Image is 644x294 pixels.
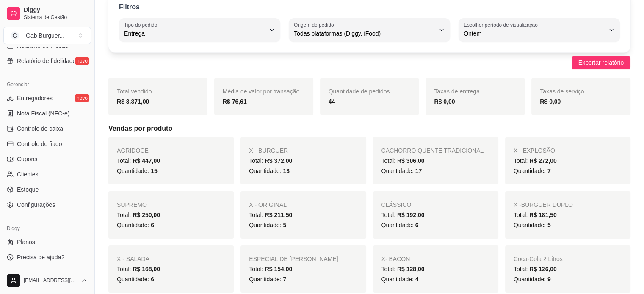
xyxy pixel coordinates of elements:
[397,212,425,218] span: R$ 192,00
[249,222,286,228] span: Quantidade:
[3,250,91,264] a: Precisa de ajuda?
[514,157,557,164] span: Total:
[265,212,293,218] span: R$ 211,50
[249,168,290,174] span: Quantidade:
[3,152,91,166] a: Cupons
[26,31,64,40] div: Gab Burguer ...
[529,157,557,164] span: R$ 272,00
[381,276,419,283] span: Quantidade:
[17,170,39,179] span: Clientes
[381,201,412,208] span: CLÁSSICO
[3,137,91,151] a: Controle de fiado
[17,57,76,65] span: Relatório de fidelidade
[3,3,91,24] a: DiggySistema de Gestão
[514,212,557,218] span: Total:
[117,222,154,228] span: Quantidade:
[3,27,91,44] button: Select a team
[283,222,286,228] span: 5
[119,2,140,12] p: Filtros
[434,88,479,95] span: Taxas de entrega
[529,266,557,272] span: R$ 126,00
[249,201,287,208] span: X - ORIGINAL
[249,256,338,262] span: ESPECIAL DE [PERSON_NAME]
[3,222,91,235] div: Diggy
[540,98,561,105] strong: R$ 0,00
[17,201,55,209] span: Configurações
[381,212,425,218] span: Total:
[529,212,557,218] span: R$ 181,50
[3,183,91,196] a: Estoque
[117,98,149,105] strong: R$ 3.371,00
[464,21,540,28] label: Escolher período de visualização
[11,31,19,40] span: G
[117,157,160,164] span: Total:
[3,122,91,135] a: Controle de caixa
[117,256,149,262] span: X - SALADA
[117,168,158,174] span: Quantidade:
[381,222,419,228] span: Quantidade:
[117,212,160,218] span: Total:
[3,54,91,68] a: Relatório de fidelidadenovo
[329,88,390,95] span: Quantidade de pedidos
[151,276,154,283] span: 6
[514,222,551,228] span: Quantidade:
[17,140,62,148] span: Controle de fiado
[514,266,557,272] span: Total:
[117,266,160,272] span: Total:
[265,157,293,164] span: R$ 372,00
[249,147,288,154] span: X - BURGUER
[459,18,620,42] button: Escolher período de visualizaçãoOntem
[17,109,69,118] span: Nota Fiscal (NFC-e)
[294,29,435,38] span: Todas plataformas (Diggy, iFood)
[289,18,450,42] button: Origem do pedidoTodas plataformas (Diggy, iFood)
[415,222,419,228] span: 6
[397,157,425,164] span: R$ 306,00
[133,157,160,164] span: R$ 447,00
[249,266,292,272] span: Total:
[540,88,584,95] span: Taxas de serviço
[124,21,160,28] label: Tipo do pedido
[24,14,88,21] span: Sistema de Gestão
[464,29,605,38] span: Ontem
[151,222,154,228] span: 6
[3,78,91,91] div: Gerenciar
[514,147,555,154] span: X - EXPLOSÃO
[381,157,425,164] span: Total:
[249,276,286,283] span: Quantidade:
[3,168,91,181] a: Clientes
[415,276,419,283] span: 4
[124,29,265,38] span: Entrega
[415,168,422,174] span: 17
[572,56,630,69] button: Exportar relatório
[265,266,293,272] span: R$ 154,00
[381,256,410,262] span: X- BACON
[117,147,149,154] span: AGRIDOCE
[397,266,425,272] span: R$ 128,00
[249,212,292,218] span: Total:
[578,58,624,67] span: Exportar relatório
[514,276,551,283] span: Quantidade:
[283,276,286,283] span: 7
[117,88,152,95] span: Total vendido
[3,270,91,291] button: [EMAIL_ADDRESS][DOMAIN_NAME]
[17,155,37,163] span: Cupons
[17,124,63,133] span: Controle de caixa
[283,168,290,174] span: 13
[3,107,91,120] a: Nota Fiscal (NFC-e)
[547,222,551,228] span: 5
[329,98,335,105] strong: 44
[381,147,484,154] span: CACHORRO QUENTE TRADICIONAL
[514,168,551,174] span: Quantidade:
[547,168,551,174] span: 7
[24,6,88,14] span: Diggy
[514,256,563,262] span: Coca-Cola 2 Litros
[17,185,39,194] span: Estoque
[223,88,299,95] span: Média de valor por transação
[3,235,91,249] a: Planos
[381,168,422,174] span: Quantidade:
[117,201,147,208] span: SUPREMO
[17,94,53,102] span: Entregadores
[3,198,91,212] a: Configurações
[381,266,425,272] span: Total:
[117,276,154,283] span: Quantidade:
